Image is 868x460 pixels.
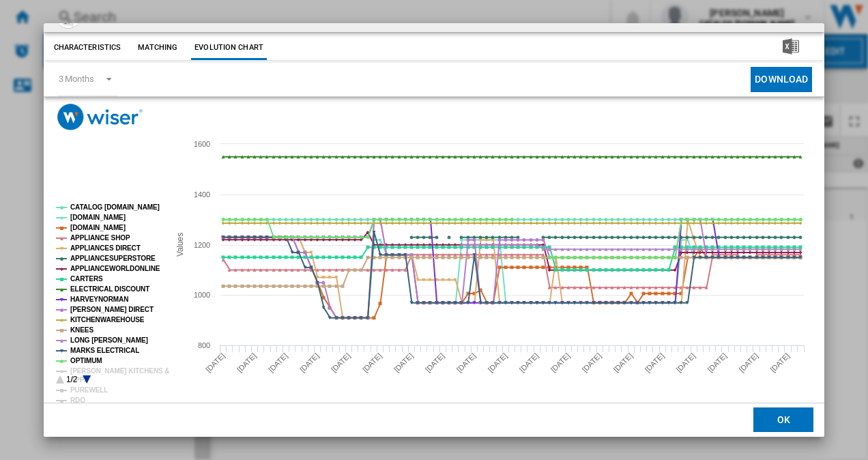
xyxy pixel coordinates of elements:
tspan: [DATE] [706,351,728,374]
tspan: [DATE] [392,351,414,374]
tspan: KNEES [70,326,93,334]
tspan: APPLIANCES DIRECT [70,244,141,252]
tspan: APPLIANCEWORLDONLINE [70,265,160,272]
tspan: [DATE] [423,351,446,374]
tspan: [DATE] [204,351,227,374]
button: Characteristics [50,35,125,60]
tspan: MARKS ELECTRICAL [70,347,139,354]
tspan: [DATE] [330,351,352,374]
tspan: 1200 [194,241,210,249]
tspan: KITCHENWAREHOUSE [70,316,145,324]
button: Download in Excel [761,35,821,60]
tspan: [DATE] [517,351,540,374]
div: 3 Months [59,74,94,84]
tspan: [DATE] [298,351,321,374]
tspan: CATALOG [DOMAIN_NAME] [70,203,160,211]
text: 1/2 [66,375,78,384]
tspan: 1600 [194,140,210,148]
button: Download [751,67,812,92]
img: excel-24x24.png [783,38,799,55]
button: Evolution chart [191,35,267,60]
tspan: APPL [70,376,88,384]
tspan: [DATE] [580,351,603,374]
tspan: [DATE] [267,351,289,374]
tspan: HARVEYNORMAN [70,296,128,303]
tspan: [DATE] [360,351,383,374]
button: Matching [128,35,188,60]
tspan: [DOMAIN_NAME] [70,224,126,231]
button: OK [753,408,813,433]
tspan: 1000 [194,291,210,299]
tspan: [PERSON_NAME] KITCHENS & [70,367,169,375]
tspan: [DATE] [674,351,697,374]
tspan: CARTERS [70,275,103,283]
tspan: LONG [PERSON_NAME] [70,336,148,344]
tspan: ELECTRICAL DISCOUNT [70,285,149,293]
tspan: [PERSON_NAME] DIRECT [70,306,154,313]
tspan: [DATE] [486,351,508,374]
tspan: OPTIMUM [70,357,102,364]
tspan: [DATE] [611,351,634,374]
tspan: [DATE] [643,351,665,374]
tspan: APPLIANCESUPERSTORE [70,255,156,262]
tspan: PUREWELL [70,386,108,394]
tspan: APPLIANCE SHOP [70,234,130,242]
tspan: [DATE] [235,351,258,374]
tspan: [DATE] [737,351,759,374]
md-dialog: Product popup [44,23,825,437]
tspan: [DATE] [549,351,571,374]
img: logo_wiser_300x94.png [57,104,143,130]
tspan: [DATE] [768,351,791,374]
tspan: RDO [70,397,85,404]
tspan: Values [175,233,185,257]
tspan: 800 [198,341,210,349]
tspan: [DOMAIN_NAME] [70,214,126,221]
tspan: 1400 [194,190,210,199]
tspan: [DATE] [454,351,477,374]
